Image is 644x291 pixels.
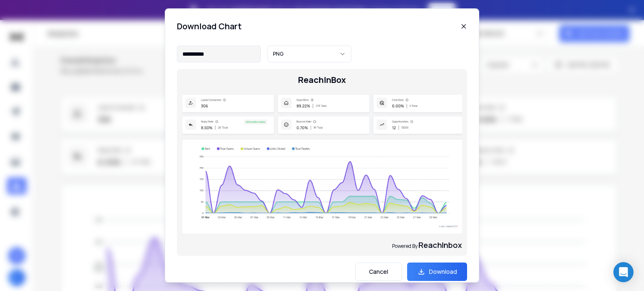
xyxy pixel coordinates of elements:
p: Cancel [369,268,388,276]
div: Open Intercom Messenger [613,262,634,282]
button: Download [407,263,467,281]
h1: ReachInBox [298,74,346,86]
button: Cancel [355,263,402,281]
p: Powered By [392,239,462,251]
button: PNG [267,46,351,62]
span: ReachInbox [418,240,462,250]
p: Download [429,268,457,276]
img: T3QJ5QAAAAZJREFUAwBVZZiPwDIDlgAAAABJRU5ErkJggg== [182,94,462,234]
